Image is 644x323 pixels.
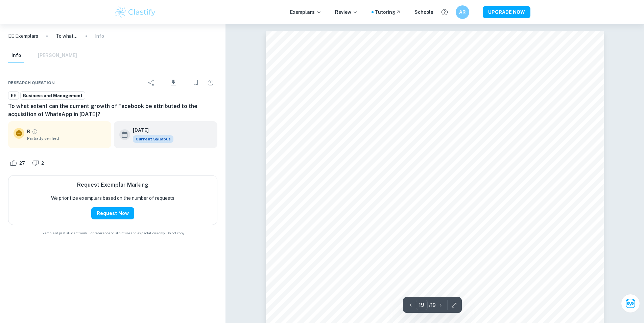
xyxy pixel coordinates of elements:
[483,6,530,18] button: UPGRADE NOW
[32,129,38,135] a: Grade partially verified
[38,160,48,167] span: 2
[439,6,450,18] button: Help and Feedback
[8,231,217,236] span: Example of past student work. For reference on structure and expectations only. Do not copy.
[20,91,85,100] a: Business and Management
[290,8,321,16] p: Exemplars
[27,135,106,141] span: Partially verified
[133,135,173,143] div: This exemplar is based on the current syllabus. Feel free to refer to it for inspiration/ideas wh...
[160,74,188,91] div: Download
[56,32,77,40] p: To what extent can the current growth of Facebook be attributed to the acquisition of WhatsApp in...
[21,92,85,99] span: Business and Management
[8,91,19,100] a: EE
[8,102,217,118] h6: To what extent can the current growth of Facebook be attributed to the acquisition of WhatsApp in...
[204,76,217,89] div: Report issue
[51,194,174,202] p: We prioritize exemplars based on the number of requests
[429,301,436,309] p: / 19
[114,5,157,19] img: Clastify logo
[335,8,358,16] p: Review
[30,158,48,168] div: Dislike
[95,32,104,40] p: Info
[145,76,158,89] div: Share
[375,8,401,16] a: Tutoring
[8,48,24,63] button: Info
[8,32,38,40] a: EE Exemplars
[456,5,469,19] button: AR
[133,135,173,143] span: Current Syllabus
[458,8,466,16] h6: AR
[77,181,148,189] h6: Request Exemplar Marking
[621,294,640,313] button: Ask Clai
[27,128,30,135] p: B
[16,160,29,167] span: 27
[91,207,134,219] button: Request Now
[8,80,55,86] span: Research question
[8,92,19,99] span: EE
[8,158,29,168] div: Like
[189,76,202,89] div: Bookmark
[414,8,433,16] a: Schools
[133,127,168,134] h6: [DATE]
